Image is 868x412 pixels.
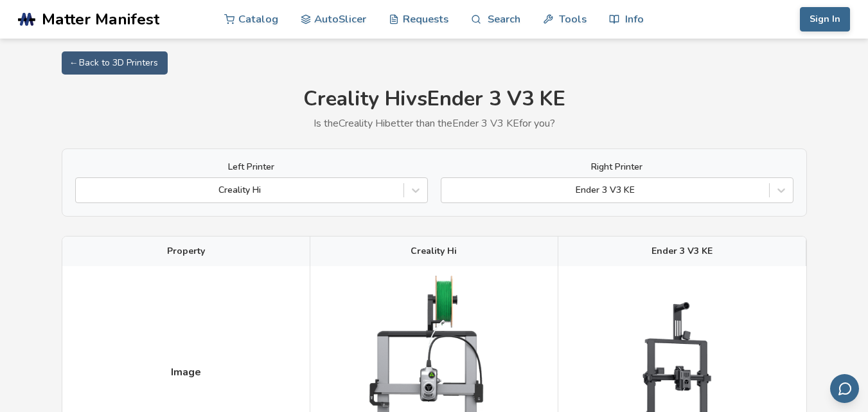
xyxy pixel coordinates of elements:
[62,118,807,129] p: Is the Creality Hi better than the Ender 3 V3 KE for you?
[448,185,450,195] input: Ender 3 V3 KE
[62,51,168,75] a: ← Back to 3D Printers
[411,246,457,256] span: Creality Hi
[441,162,793,172] label: Right Printer
[62,87,807,111] h1: Creality Hi vs Ender 3 V3 KE
[651,246,713,256] span: Ender 3 V3 KE
[830,374,859,403] button: Send feedback via email
[42,10,159,28] span: Matter Manifest
[75,162,428,172] label: Left Printer
[167,246,205,256] span: Property
[800,7,850,31] button: Sign In
[82,185,85,195] input: Creality Hi
[171,366,201,378] span: Image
